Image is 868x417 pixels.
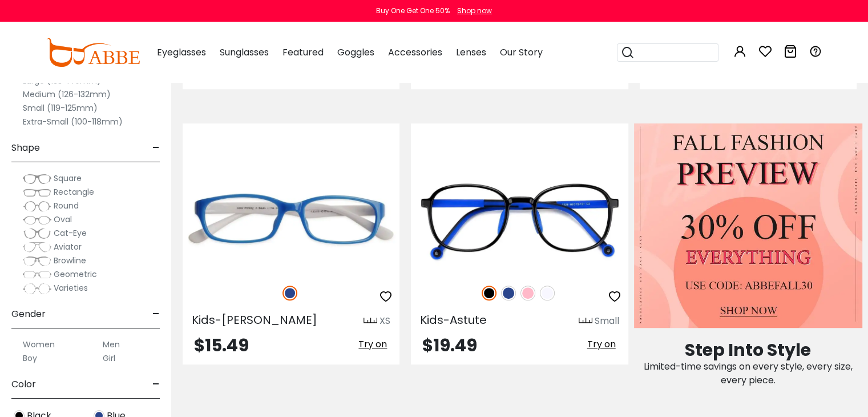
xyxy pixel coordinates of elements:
[152,371,160,398] span: -
[451,6,492,15] a: Shop now
[411,165,628,273] img: Black Kids-Astute - TR ,Universal Bridge Fit
[23,173,51,185] img: Square.png
[520,286,535,300] img: Pink
[23,338,55,351] label: Women
[457,6,492,16] div: Shop now
[54,268,97,280] span: Geometric
[54,241,82,252] span: Aviator
[54,186,94,198] span: Rectangle
[54,200,79,211] span: Round
[183,165,399,273] img: Blue Kids-Phoebe - TR ,Light Weight
[152,134,160,162] span: -
[11,300,46,328] span: Gender
[157,46,206,59] span: Eyeglasses
[376,6,450,16] div: Buy One Get One 50%
[587,338,616,351] span: Try on
[192,312,317,328] span: Kids-[PERSON_NAME]
[685,338,811,362] span: Step Into Style
[23,228,51,239] img: Cat-Eye.png
[23,101,98,115] label: Small (119-125mm)
[456,46,486,59] span: Lenses
[23,255,51,267] img: Browline.png
[23,201,51,212] img: Round.png
[364,317,377,326] img: size ruler
[11,371,36,398] span: Color
[46,38,140,67] img: abbeglasses.com
[103,338,120,351] label: Men
[23,269,51,280] img: Geometric.png
[501,286,516,300] img: Blue
[23,214,51,226] img: Oval.png
[23,351,37,365] label: Boy
[579,317,592,326] img: size ruler
[584,337,619,352] button: Try on
[23,87,111,101] label: Medium (126-132mm)
[11,134,40,162] span: Shape
[103,351,115,365] label: Girl
[54,282,88,294] span: Varieties
[194,333,249,358] span: $15.49
[355,337,390,352] button: Try on
[358,338,387,351] span: Try on
[220,46,269,59] span: Sunglasses
[337,46,374,59] span: Goggles
[282,46,324,59] span: Featured
[282,286,297,300] img: Blue
[152,300,160,328] span: -
[422,333,477,358] span: $19.49
[420,312,487,328] span: Kids-Astute
[540,286,555,300] img: Translucent
[54,227,87,239] span: Cat-Eye
[54,255,86,266] span: Browline
[23,115,123,129] label: Extra-Small (100-118mm)
[500,46,543,59] span: Our Story
[54,214,72,225] span: Oval
[23,187,51,198] img: Rectangle.png
[482,286,496,300] img: Black
[380,314,390,328] div: XS
[595,314,619,328] div: Small
[23,242,51,253] img: Aviator.png
[54,173,82,184] span: Square
[23,283,51,295] img: Varieties.png
[644,360,853,387] span: Limited-time savings on every style, every size, every piece.
[388,46,442,59] span: Accessories
[634,123,862,328] img: Fall Fashion Sale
